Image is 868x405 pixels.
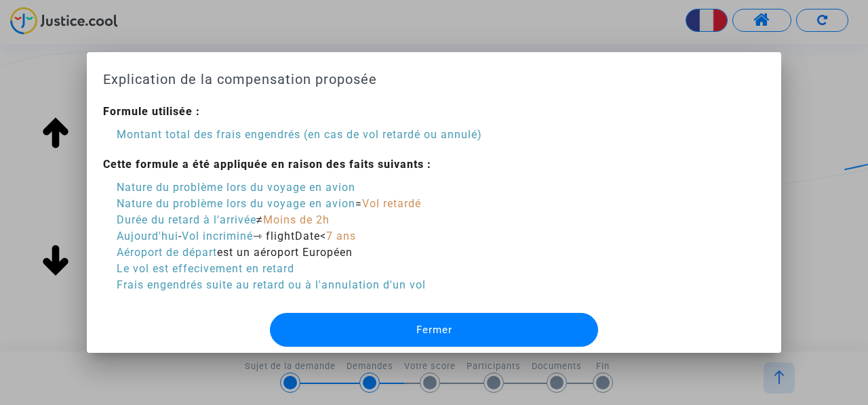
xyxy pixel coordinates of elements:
[326,230,356,242] span: 7 ans
[117,278,426,291] span: Frais engendrés suite au retard ou à l'annulation d'un vol
[263,213,330,226] span: Moins de 2h
[103,68,765,90] h1: Explication de la compensation proposée
[117,230,178,242] span: Aujourd'hui
[103,156,482,173] div: Cette formule a été appliquée en raison des faits suivants :
[178,230,182,242] span: -
[117,213,256,226] span: Durée du retard à l'arrivée
[362,197,421,210] span: Vol retardé
[182,230,253,242] span: Vol incriminé
[256,213,263,226] span: ≠
[117,197,355,210] span: Nature du problème lors du voyage en avion
[217,246,353,259] span: est un aéroport Européen
[117,246,217,259] span: Aéroport de départ
[117,262,294,275] span: Le vol est effecivement en retard
[253,230,320,242] span: ⇾ flightDate
[416,324,452,336] span: Fermer
[117,128,482,141] span: Montant total des frais engendrés (en cas de vol retardé ou annulé)
[355,197,362,210] span: =
[270,313,598,347] button: Fermer
[320,230,326,242] span: <
[117,181,355,194] span: Nature du problème lors du voyage en avion
[103,104,482,120] div: Formule utilisée :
